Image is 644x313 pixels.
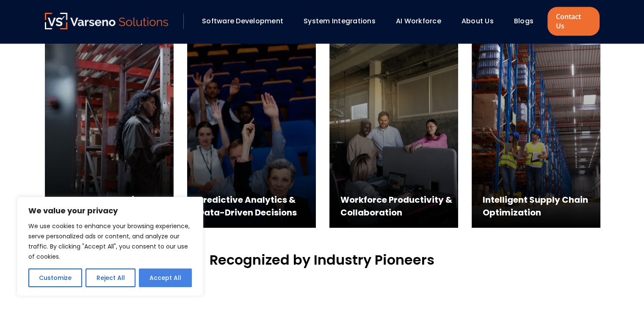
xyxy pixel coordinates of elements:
[28,206,192,216] p: We value your privacy
[45,13,169,30] a: Varseno Solutions – Product Engineering & IT Services
[340,193,458,219] div: Workforce Productivity & Collaboration
[457,14,506,28] div: About Us
[198,14,295,28] div: Software Development
[514,16,533,26] a: Blogs
[392,14,453,28] div: AI Workforce
[304,16,376,26] a: System Integrations
[462,16,494,26] a: About Us
[198,193,316,219] div: Predictive Analytics & Data-Driven Decisions
[139,268,192,287] button: Accept All
[56,193,174,219] div: Process Automation & Efficiency
[210,250,434,270] h4: Recognized by Industry Pioneers
[45,13,169,29] img: Varseno Solutions – Product Engineering & IT Services
[510,14,545,28] div: Blogs
[299,14,387,28] div: System Integrations
[86,268,135,287] button: Reject All
[547,7,599,36] a: Contact Us
[28,221,192,262] p: We use cookies to enhance your browsing experience, serve personalized ads or content, and analyz...
[202,16,283,26] a: Software Development
[28,268,82,287] button: Customize
[483,193,600,219] div: Intelligent Supply Chain Optimization
[396,16,441,26] a: AI Workforce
